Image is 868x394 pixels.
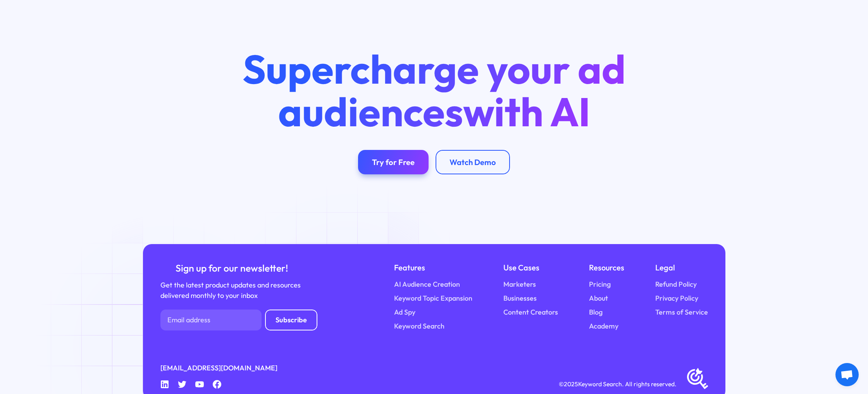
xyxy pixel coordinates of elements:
input: Subscribe [265,310,317,330]
div: Use Cases [503,262,558,274]
a: AI Audience Creation [394,279,460,289]
div: Watch Demo [449,157,496,167]
a: Pricing [589,279,611,289]
input: Email address [160,310,262,330]
a: Privacy Policy [655,293,698,303]
a: Try for Free [358,150,429,174]
div: Sign up for our newsletter! [160,262,303,275]
div: Legal [655,262,708,274]
a: Marketers [503,279,536,289]
div: Features [394,262,472,274]
div: © Keyword Search. All rights reserved. [559,379,677,389]
span: 2025 [564,380,578,388]
a: About [589,293,608,303]
a: Keyword Search [394,321,444,331]
form: Newsletter Form [160,310,317,330]
a: [EMAIL_ADDRESS][DOMAIN_NAME] [160,363,277,373]
div: Open chat [835,363,859,386]
a: Ad Spy [394,307,415,317]
div: Try for Free [372,157,415,167]
div: Get the latest product updates and resources delivered monthly to your inbox [160,280,303,301]
a: Content Creators [503,307,558,317]
a: Watch Demo [436,150,510,174]
a: Refund Policy [655,279,697,289]
a: Businesses [503,293,537,303]
a: Terms of Service [655,307,708,317]
a: Academy [589,321,618,331]
div: Resources [589,262,624,274]
h2: Supercharge your ad audiences [225,48,643,132]
span: with AI [463,86,590,137]
a: Blog [589,307,603,317]
a: Keyword Topic Expansion [394,293,472,303]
